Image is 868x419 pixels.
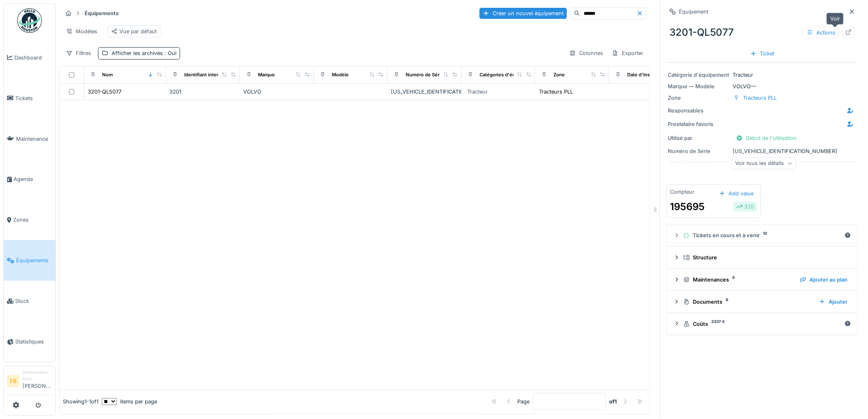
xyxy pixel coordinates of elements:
div: Utilisé par [668,134,730,142]
div: Voir [827,13,844,25]
div: Date d'Installation [627,71,667,78]
span: Stock [15,297,52,305]
a: FB Gestionnaire local[PERSON_NAME] [7,369,52,395]
div: Zone [668,94,730,102]
strong: Équipements [81,9,122,17]
div: VOLVO — [668,82,857,90]
span: Équipements [16,256,52,264]
div: Page [517,398,530,405]
a: Tickets [4,78,55,119]
div: Identifiant interne [184,71,224,78]
div: Compteur [670,188,695,196]
div: 3201-QL5077 [667,22,858,43]
div: Équipement [679,8,709,16]
a: Dashboard [4,37,55,78]
li: [PERSON_NAME] [23,369,52,393]
div: Maintenances [683,276,793,284]
div: Tickets en cours et à venir [683,231,841,239]
li: FB [7,375,19,387]
span: Zones [13,216,52,224]
summary: Coûts2337 € [670,316,854,332]
div: Actions [803,27,839,39]
div: Add value [716,188,757,199]
div: Gestionnaire local [23,369,52,382]
a: Statistiques [4,321,55,362]
div: Marque [258,71,275,78]
div: items per page [102,398,157,405]
a: Équipements [4,240,55,281]
summary: Structure [670,250,854,265]
div: Prestataire favoris [668,120,730,128]
div: Zone [553,71,565,78]
div: Catégorie d'équipement [668,71,730,79]
a: Stock [4,281,55,321]
div: 3201 [169,88,237,96]
div: Créer un nouvel équipement [480,8,567,19]
div: Tracteurs PLL [743,94,777,102]
div: Modèles [62,25,101,37]
div: Ajouter [816,296,851,307]
div: Afficher les archivés [112,49,176,57]
span: Agenda [14,175,52,183]
span: Tickets [15,94,52,102]
div: Marque — Modèle [668,82,730,90]
div: Numéro de Série [406,71,443,78]
div: Filtres [62,47,95,59]
a: Agenda [4,159,55,200]
span: Statistiques [15,338,52,346]
summary: Tickets en cours et à venir12 [670,228,854,243]
div: Structure [683,254,848,261]
div: Exporter [608,47,647,59]
div: Documents [683,298,813,306]
div: Tracteur [668,71,857,79]
a: Maintenance [4,119,55,159]
img: Badge_color-CXgf-gQk.svg [17,8,42,33]
summary: Documents8Ajouter [670,294,854,309]
span: : Oui [163,50,176,56]
a: Zones [4,200,55,240]
div: [US_VEHICLE_IDENTIFICATION_NUMBER] [391,88,458,96]
div: [US_VEHICLE_IDENTIFICATION_NUMBER] [668,147,857,155]
div: Ticket [747,48,778,59]
div: Catégories d'équipement [480,71,537,78]
div: 195695 [670,199,705,214]
div: Voir tous les détails [732,158,796,169]
summary: Maintenances5Ajouter au plan [670,272,854,287]
div: 3201-QL5077 [88,88,121,96]
strong: of 1 [609,398,617,405]
div: Ajouter au plan [797,274,851,285]
div: Showing 1 - 1 of 1 [63,398,98,405]
div: Coûts [683,320,841,328]
div: Responsables [668,107,730,114]
div: Vue par défaut [111,27,157,35]
div: Colonnes [566,47,607,59]
div: Numéro de Série [668,147,730,155]
div: Nom [102,71,113,78]
span: Dashboard [14,54,52,62]
span: Maintenance [16,135,52,143]
div: Modèle [332,71,349,78]
div: VOLVO [243,88,311,96]
div: 320 [736,203,754,211]
div: Tracteurs PLL [539,88,573,96]
div: Début de l'utilisation [733,133,800,144]
div: Tracteur [467,88,488,96]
